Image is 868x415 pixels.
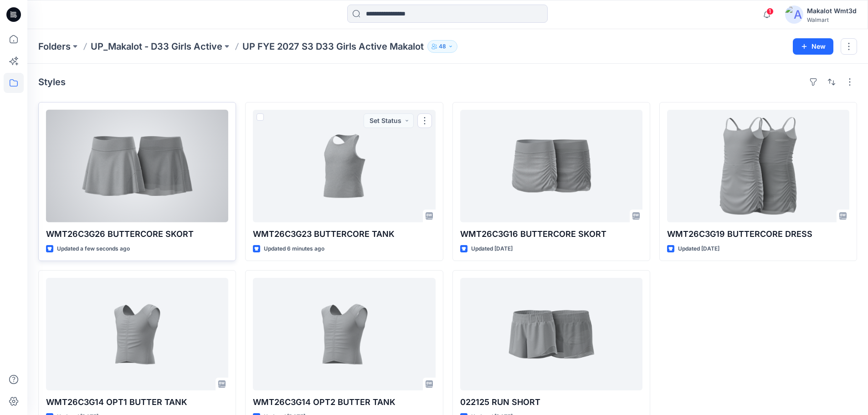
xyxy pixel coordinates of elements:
a: WMT26C3G19 BUTTERCORE DRESS [667,110,849,222]
p: WMT26C3G14 OPT1 BUTTER TANK [46,396,228,409]
a: Folders [38,40,71,53]
a: 022125 RUN SHORT [460,278,642,390]
a: UP_Makalot - D33 Girls Active [91,40,222,53]
p: UP FYE 2027 S3 D33 Girls Active Makalot [242,40,424,53]
img: avatar [785,5,803,24]
a: WMT26C3G23 BUTTERCORE TANK [253,110,435,222]
p: WMT26C3G14 OPT2 BUTTER TANK [253,396,435,409]
a: WMT26C3G14 OPT2 BUTTER TANK [253,278,435,390]
button: New [793,38,833,55]
h4: Styles [38,77,66,87]
span: 1 [766,8,774,15]
p: Updated [DATE] [471,244,513,254]
p: WMT26C3G16 BUTTERCORE SKORT [460,228,642,241]
p: Updated [DATE] [678,244,719,254]
p: WMT26C3G19 BUTTERCORE DRESS [667,228,849,241]
p: Updated a few seconds ago [57,244,130,254]
p: Updated 6 minutes ago [264,244,324,254]
a: WMT26C3G26 BUTTERCORE SKORT [46,110,228,222]
p: WMT26C3G26 BUTTERCORE SKORT [46,228,228,241]
div: Makalot Wmt3d [807,5,857,16]
p: 022125 RUN SHORT [460,396,642,409]
button: 48 [427,40,457,53]
a: WMT26C3G16 BUTTERCORE SKORT [460,110,642,222]
p: 48 [439,41,446,51]
div: Walmart [807,16,857,23]
p: WMT26C3G23 BUTTERCORE TANK [253,228,435,241]
a: WMT26C3G14 OPT1 BUTTER TANK [46,278,228,390]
